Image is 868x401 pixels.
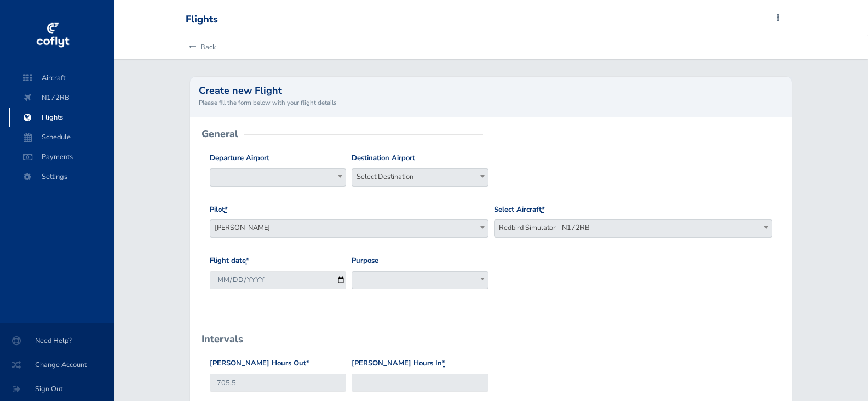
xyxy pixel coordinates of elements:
label: Purpose [352,255,378,267]
span: Settings [20,167,103,187]
label: [PERSON_NAME] Hours In [352,358,445,369]
label: Departure Airport [210,153,269,164]
span: Paul Karr [210,220,488,235]
h2: General [202,129,238,139]
label: [PERSON_NAME] Hours Out [210,358,309,369]
span: Select Destination [352,169,487,184]
span: Flights [20,108,103,127]
span: N172RB [20,88,103,108]
abbr: required [542,205,545,214]
abbr: required [225,205,228,214]
span: Redbird Simulator - N172RB [494,219,773,238]
span: Paul Karr [210,219,488,238]
small: Please fill the form below with your flight details [199,98,784,108]
span: Select Destination [352,168,488,187]
abbr: required [246,256,249,266]
h2: Intervals [202,334,243,344]
span: Sign Out [13,379,101,399]
h2: Create new Flight [199,86,784,95]
span: Schedule [20,127,103,147]
label: Pilot [210,204,228,216]
a: Back [186,35,216,59]
span: Payments [20,147,103,167]
img: coflyt logo [35,19,71,52]
abbr: required [306,358,309,368]
div: Flights [186,14,218,26]
abbr: required [442,358,445,368]
span: Redbird Simulator - N172RB [495,220,772,235]
label: Flight date [210,255,249,267]
label: Select Aircraft [494,204,545,216]
span: Change Account [13,355,101,375]
label: Destination Airport [352,153,415,164]
span: Aircraft [20,68,103,88]
span: Need Help? [13,331,101,351]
